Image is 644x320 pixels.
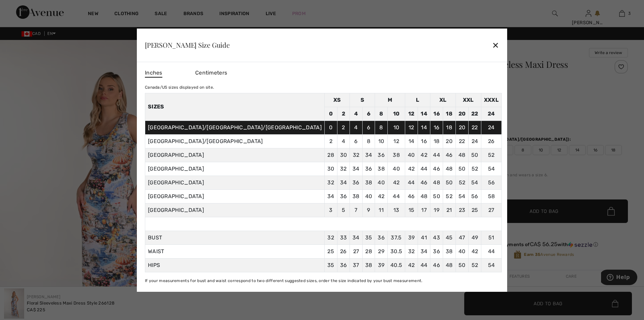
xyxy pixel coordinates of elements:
td: 50 [430,189,443,203]
td: 3 [324,203,337,217]
td: 44 [405,176,418,189]
td: 14 [418,121,430,134]
span: 38 [365,262,372,268]
td: 16 [418,134,430,148]
td: 32 [350,148,363,162]
div: If your measurements for bust and waist correspond to two different suggested sizes, order the si... [145,278,502,284]
span: 25 [327,248,334,255]
td: 6 [350,134,363,148]
td: HIPS [145,258,324,272]
td: 0 [324,107,337,121]
td: 58 [481,189,501,203]
td: 15 [405,203,418,217]
td: 8 [362,134,375,148]
span: 54 [488,262,495,268]
td: 20 [455,121,469,134]
td: 40 [387,162,405,176]
td: 22 [469,121,481,134]
span: 32 [408,248,415,255]
td: 38 [350,189,363,203]
td: 8 [375,121,388,134]
span: Centimeters [195,70,227,76]
td: 54 [469,176,481,189]
span: 41 [421,234,427,241]
span: 36 [433,248,440,255]
span: 52 [472,262,478,268]
td: 12 [405,121,418,134]
td: XXL [455,93,481,107]
td: 56 [481,176,501,189]
span: 45 [446,234,453,241]
td: 20 [443,134,455,148]
td: 34 [337,176,350,189]
span: 28 [365,248,372,255]
td: 46 [418,176,430,189]
td: 0 [324,121,337,134]
td: 38 [362,176,375,189]
td: 48 [430,176,443,189]
span: 29 [378,248,384,255]
span: 35 [365,234,372,241]
td: 2 [337,107,350,121]
span: 43 [433,234,440,241]
span: 44 [488,248,495,255]
td: 36 [362,162,375,176]
td: 16 [430,121,443,134]
td: 46 [443,148,455,162]
span: 47 [459,234,465,241]
span: 39 [408,234,415,241]
span: 50 [459,262,466,268]
span: 38 [446,248,453,255]
td: 21 [443,203,455,217]
td: 10 [387,121,405,134]
td: 17 [418,203,430,217]
td: 24 [481,107,501,121]
td: [GEOGRAPHIC_DATA] [145,203,324,217]
td: 54 [481,162,501,176]
td: 4 [350,107,363,121]
td: S [350,93,375,107]
span: 37.5 [391,234,401,241]
td: 10 [387,107,405,121]
td: 2 [324,134,337,148]
td: 48 [455,148,469,162]
td: 52 [455,176,469,189]
td: M [375,93,405,107]
td: XXXL [481,93,501,107]
td: 4 [350,121,363,134]
span: Help [15,5,29,11]
td: 24 [481,121,501,134]
td: [GEOGRAPHIC_DATA] [145,162,324,176]
span: 35 [327,262,334,268]
td: 16 [430,107,443,121]
td: BUST [145,231,324,244]
span: 30.5 [390,248,402,255]
td: 42 [375,189,388,203]
td: 22 [469,107,481,121]
td: 46 [405,189,418,203]
span: 36 [378,234,385,241]
span: 49 [472,234,478,241]
td: 18 [443,107,455,121]
td: 18 [443,121,455,134]
td: 30 [324,162,337,176]
span: 36 [340,262,347,268]
td: 46 [430,162,443,176]
td: 52 [481,148,501,162]
td: 27 [481,203,501,217]
td: 36 [375,148,388,162]
td: 40 [362,189,375,203]
td: 32 [337,162,350,176]
td: 40 [375,176,388,189]
td: 26 [481,134,501,148]
span: 26 [340,248,347,255]
td: 14 [405,134,418,148]
span: 32 [327,234,334,241]
td: 12 [405,107,418,121]
td: 18 [430,134,443,148]
td: 30 [337,148,350,162]
div: Canada/US sizes displayed on site. [145,84,502,90]
td: 44 [387,189,405,203]
td: 24 [469,134,481,148]
td: 14 [418,107,430,121]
